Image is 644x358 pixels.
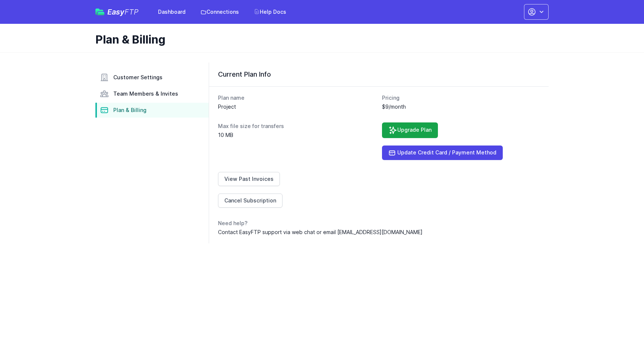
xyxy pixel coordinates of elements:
[382,103,540,111] dd: $9/month
[382,94,540,102] dt: Pricing
[95,33,543,46] h1: Plan & Billing
[95,103,209,118] a: Plan & Billing
[218,228,540,236] dd: Contact EasyFTP support via web chat or email [EMAIL_ADDRESS][DOMAIN_NAME]
[382,146,503,160] a: Update Credit Card / Payment Method
[249,5,291,19] a: Help Docs
[95,86,209,101] a: Team Members & Invites
[218,70,540,79] h3: Current Plan Info
[196,5,243,19] a: Connections
[218,103,376,111] dd: Project
[218,122,376,130] dt: Max file size for transfers
[95,70,209,85] a: Customer Settings
[218,94,376,102] dt: Plan name
[95,9,104,15] img: easyftp_logo.png
[154,5,190,19] a: Dashboard
[382,122,438,138] a: Upgrade Plan
[113,90,178,98] span: Team Members & Invites
[218,172,280,186] a: View Past Invoices
[218,220,540,227] dt: Need help?
[218,131,376,139] dd: 10 MB
[95,8,139,16] a: EasyFTP
[124,7,139,16] span: FTP
[218,194,282,208] a: Cancel Subscription
[107,8,139,16] span: Easy
[113,106,146,114] span: Plan & Billing
[113,74,162,81] span: Customer Settings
